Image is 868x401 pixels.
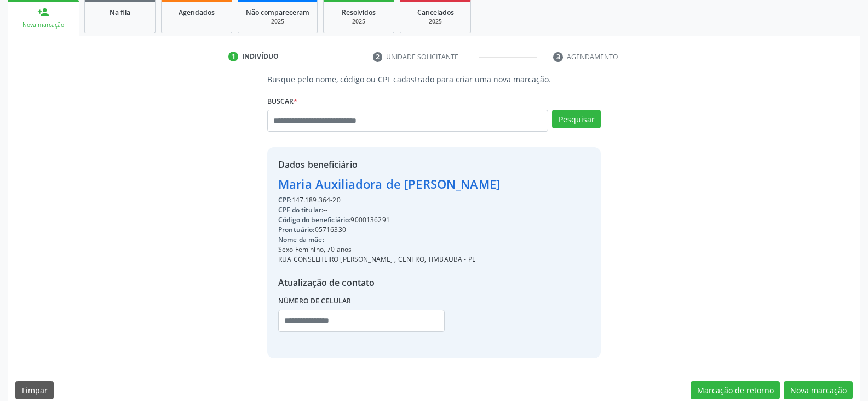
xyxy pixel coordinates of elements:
[267,93,297,110] label: Buscar
[417,8,454,17] span: Cancelados
[278,276,500,289] div: Atualização de contato
[408,18,463,26] div: 2025
[784,381,853,400] button: Nova marcação
[278,225,315,234] span: Prontuário:
[278,158,500,171] div: Dados beneficiário
[278,215,500,225] div: 9000136291
[278,235,500,245] div: --
[552,110,601,128] button: Pesquisar
[278,245,500,255] div: Sexo Feminino, 70 anos - --
[278,195,292,205] span: CPF:
[278,195,500,205] div: 147.189.364-20
[278,215,350,224] span: Código do beneficiário:
[278,205,323,214] span: CPF do titular:
[267,74,601,85] p: Busque pelo nome, código ou CPF cadastrado para criar uma nova marcação.
[246,18,309,26] div: 2025
[246,8,309,17] span: Não compareceram
[278,175,500,193] div: Maria Auxiliadora de [PERSON_NAME]
[278,293,352,310] label: Número de celular
[691,381,780,400] button: Marcação de retorno
[278,235,324,244] span: Nome da mãe:
[278,225,500,235] div: 05716330
[179,8,215,17] span: Agendados
[15,381,54,400] button: Limpar
[110,8,130,17] span: Na fila
[242,52,279,61] div: Indivíduo
[342,8,376,17] span: Resolvidos
[37,6,49,18] div: person_add
[278,255,500,264] div: RUA CONSELHEIRO [PERSON_NAME] , CENTRO, TIMBAUBA - PE
[228,52,238,61] div: 1
[331,18,386,26] div: 2025
[15,21,71,29] div: Nova marcação
[278,205,500,215] div: --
